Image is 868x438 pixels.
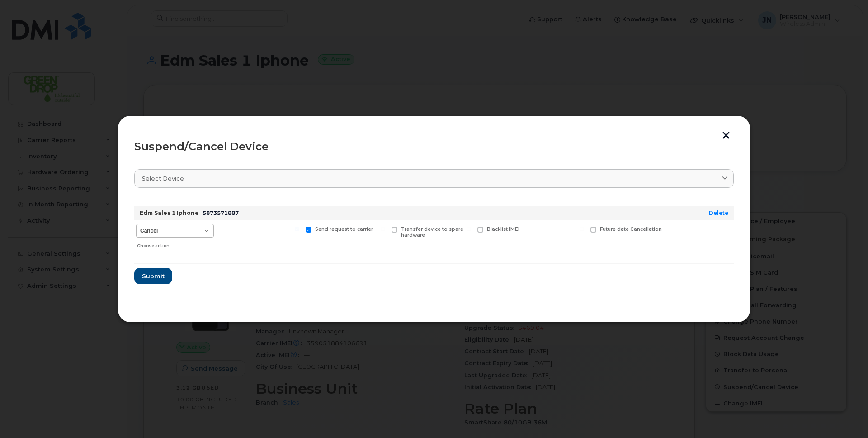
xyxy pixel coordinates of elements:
[203,209,239,216] span: 5873571887
[134,141,734,152] div: Suspend/Cancel Device
[381,227,385,231] input: Transfer device to spare hardware
[467,227,471,231] input: Blacklist IMEI
[295,227,299,231] input: Send request to carrier
[134,169,734,188] a: Select device
[315,226,373,232] span: Send request to carrier
[580,227,584,231] input: Future date Cancellation
[600,226,662,232] span: Future date Cancellation
[401,226,463,238] span: Transfer device to spare hardware
[140,209,199,216] strong: Edm Sales 1 Iphone
[142,174,184,183] span: Select device
[487,226,519,232] span: Blacklist IMEI
[709,209,728,216] a: Delete
[142,272,165,281] span: Submit
[137,238,214,249] div: Choose action
[134,268,172,284] button: Submit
